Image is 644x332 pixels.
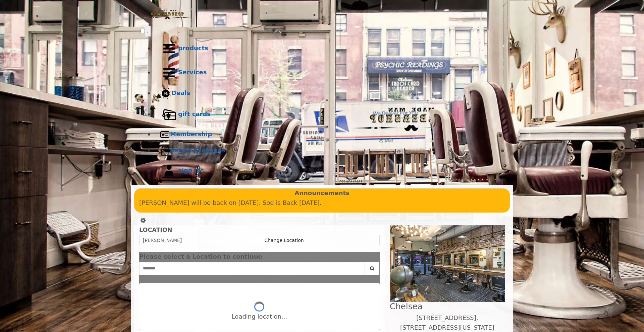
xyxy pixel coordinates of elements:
[160,146,170,156] img: Series packages
[143,238,182,243] span: [PERSON_NAME]
[154,85,503,102] a: DealsDeals
[139,262,380,278] div: Center Select
[154,143,503,159] a: Series packagesSeries packages
[178,110,211,117] b: gift cards
[170,131,212,138] b: Membership
[139,253,262,260] span: Please select a Location to continue
[141,4,194,25] img: Made Man Barbershop logo
[139,198,505,208] p: [PERSON_NAME] will be back on [DATE]. Sod is Back [DATE].
[171,89,190,96] b: Deals
[141,29,145,33] input: menu toggle
[145,26,151,36] button: menu toggle
[178,167,201,174] b: sign in
[139,227,172,233] b: LOCATION
[147,28,149,34] span: .
[160,39,178,58] img: Products
[390,302,505,311] h2: Chelsea
[170,147,225,154] b: Series packages
[154,61,503,85] a: ServicesServices
[370,255,380,259] button: close dialog
[232,312,287,322] div: Loading location...
[154,127,503,143] a: MembershipMembership
[160,162,178,180] img: sign in
[139,262,365,275] input: Search Center
[154,102,503,127] a: Gift cardsgift cards
[154,159,503,183] a: sign insign in
[154,36,503,61] a: Productsproducts
[178,69,207,76] b: Services
[294,188,350,198] b: Announcements
[368,266,376,271] i: Search button
[160,105,178,123] img: Gift cards
[264,238,304,243] a: Change Location
[178,45,208,52] b: products
[160,88,171,99] img: Deals
[160,130,170,140] img: Membership
[160,64,178,82] img: Services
